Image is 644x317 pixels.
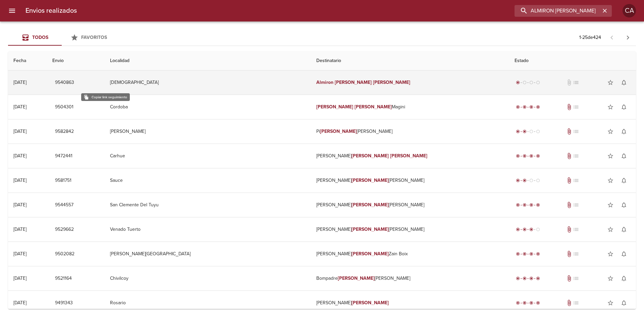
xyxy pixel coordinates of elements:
[335,80,372,85] em: [PERSON_NAME]
[52,297,75,309] button: 9491343
[13,300,26,306] div: [DATE]
[352,202,389,208] em: [PERSON_NAME]
[4,3,20,19] button: menu
[617,174,631,187] button: Activar notificaciones
[55,176,71,185] span: 9581751
[13,80,26,85] div: [DATE]
[536,81,540,85] span: radio_button_unchecked
[515,5,600,17] input: buscar
[617,198,631,212] button: Activar notificaciones
[105,217,311,242] td: Venado Tuerto
[52,223,76,236] button: 9529662
[52,76,77,89] button: 9540863
[105,193,311,217] td: San Clemente Del Tuyu
[13,251,26,257] div: [DATE]
[523,252,527,256] span: radio_button_checked
[105,70,311,95] td: [DEMOGRAPHIC_DATA]
[529,154,533,158] span: radio_button_checked
[516,252,520,256] span: radio_button_checked
[311,119,509,144] td: Pi [PERSON_NAME]
[311,95,509,119] td: Magini
[516,178,520,182] span: radio_button_checked
[516,129,520,134] span: radio_button_checked
[529,81,533,85] span: radio_button_unchecked
[311,217,509,242] td: [PERSON_NAME] [PERSON_NAME]
[55,78,74,87] span: 9540863
[604,223,617,236] button: Agregar a favoritos
[621,251,627,257] span: notifications_none
[607,275,614,282] span: star_border
[607,153,614,159] span: star_border
[515,177,541,184] div: Despachado
[566,177,573,184] span: Tiene documentos adjuntos
[617,272,631,285] button: Activar notificaciones
[621,300,627,306] span: notifications_none
[523,154,527,158] span: radio_button_checked
[55,225,74,234] span: 9529662
[617,247,631,261] button: Activar notificaciones
[523,203,527,207] span: radio_button_checked
[536,129,540,134] span: radio_button_unchecked
[536,105,540,109] span: radio_button_checked
[52,150,75,162] button: 9472441
[617,223,631,236] button: Activar notificaciones
[311,266,509,290] td: Bompadre [PERSON_NAME]
[105,95,311,119] td: Cordoba
[515,251,541,257] div: Entregado
[105,119,311,144] td: [PERSON_NAME]
[529,203,533,207] span: radio_button_checked
[607,177,614,184] span: star_border
[515,202,541,208] div: Entregado
[573,202,579,208] span: No tiene pedido asociado
[604,76,617,89] button: Agregar a favoritos
[523,276,527,280] span: radio_button_checked
[105,144,311,168] td: Carhue
[47,51,105,70] th: Envio
[607,104,614,110] span: star_border
[529,301,533,305] span: radio_button_checked
[523,301,527,305] span: radio_button_checked
[621,275,627,282] span: notifications_none
[529,105,533,109] span: radio_button_checked
[105,242,311,266] td: [PERSON_NAME][GEOGRAPHIC_DATA]
[617,296,631,310] button: Activar notificaciones
[566,275,573,282] span: Tiene documentos adjuntos
[311,193,509,217] td: [PERSON_NAME] [PERSON_NAME]
[352,251,389,257] em: [PERSON_NAME]
[8,51,47,70] th: Fecha
[55,103,73,111] span: 9504301
[52,272,74,285] button: 9521164
[617,125,631,138] button: Activar notificaciones
[311,291,509,315] td: [PERSON_NAME]
[55,152,72,160] span: 9472441
[523,81,527,85] span: radio_button_unchecked
[311,144,509,168] td: [PERSON_NAME]
[523,178,527,182] span: radio_button_checked
[604,174,617,187] button: Agregar a favoritos
[105,291,311,315] td: Rosario
[338,275,375,281] em: [PERSON_NAME]
[536,252,540,256] span: radio_button_checked
[515,300,541,306] div: Entregado
[81,35,107,40] span: Favoritos
[516,154,520,158] span: radio_button_checked
[604,125,617,138] button: Agregar a favoritos
[529,227,533,231] span: radio_button_checked
[390,153,427,159] em: [PERSON_NAME]
[566,128,573,135] span: Tiene documentos adjuntos
[516,276,520,280] span: radio_button_checked
[566,202,573,208] span: Tiene documentos adjuntos
[573,275,579,282] span: No tiene pedido asociado
[52,199,76,211] button: 9544557
[607,251,614,257] span: star_border
[52,174,74,187] button: 9581751
[536,227,540,231] span: radio_button_unchecked
[529,178,533,182] span: radio_button_unchecked
[352,177,389,183] em: [PERSON_NAME]
[516,301,520,305] span: radio_button_checked
[607,79,614,86] span: star_border
[55,201,73,209] span: 9544557
[105,51,311,70] th: Localidad
[617,76,631,89] button: Activar notificaciones
[320,128,357,134] em: [PERSON_NAME]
